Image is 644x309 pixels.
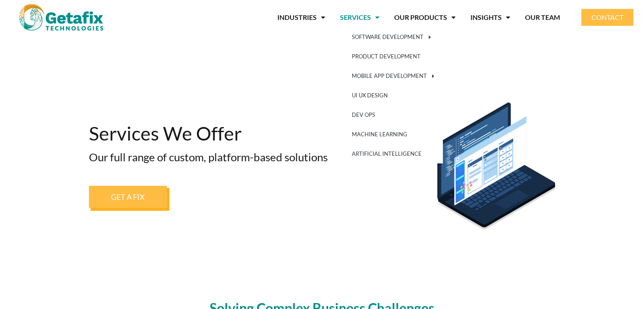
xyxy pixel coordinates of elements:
a: OUR TEAM [525,8,560,27]
a: INDUSTRIES [277,8,325,27]
a: SOFTWARE DEVELOPMENT [340,27,443,47]
a: INSIGHTS [470,8,510,27]
a: GET A FIX [89,186,167,208]
a: MOBILE APP DEVELOPMENT [340,66,443,86]
nav: Menu [127,8,560,27]
a: CONTACT [581,9,633,26]
a: UI UX DESIGN [340,86,443,105]
img: web and mobile application development company [19,4,103,30]
img: Web And Mobile App Development Services [437,102,555,229]
a: SERVICES [340,8,379,27]
h1: Services We Offer [89,124,341,143]
a: DEV OPS [340,105,443,124]
span: GET A FIX [111,193,145,201]
h2: Our full range of custom, platform-based solutions [89,152,341,163]
a: OUR PRODUCTS [394,8,456,27]
a: ARTIFICIAL INTELLIGENCE [340,144,443,163]
ul: SERVICES [340,27,443,163]
a: PRODUCT DEVELOPMENT [340,47,443,66]
a: MACHINE LEARNING [340,124,443,144]
span: CONTACT [591,14,623,21]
